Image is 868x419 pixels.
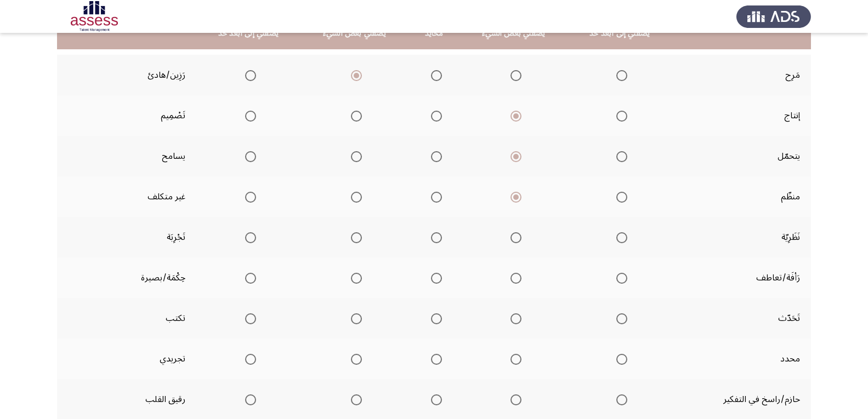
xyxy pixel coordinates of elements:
[347,390,362,409] mat-radio-group: Select an option
[347,66,362,84] mat-radio-group: Select an option
[506,349,521,368] mat-radio-group: Select an option
[612,187,627,206] mat-radio-group: Select an option
[347,106,362,125] mat-radio-group: Select an option
[427,309,442,328] mat-radio-group: Select an option
[612,66,627,84] mat-radio-group: Select an option
[57,338,196,379] td: تجريدي
[612,349,627,368] mat-radio-group: Select an option
[241,187,256,206] mat-radio-group: Select an option
[196,18,300,49] th: يصفني إلى أبعد حد
[241,66,256,84] mat-radio-group: Select an option
[427,187,442,206] mat-radio-group: Select an option
[57,95,196,136] td: تَصْمِيم
[506,147,521,165] mat-radio-group: Select an option
[427,268,442,287] mat-radio-group: Select an option
[506,187,521,206] mat-radio-group: Select an option
[57,55,196,95] td: رَزِين/هادئ
[57,217,196,257] td: تَجْرِبَة
[612,147,627,165] mat-radio-group: Select an option
[57,298,196,338] td: تكتب
[241,349,256,368] mat-radio-group: Select an option
[506,390,521,409] mat-radio-group: Select an option
[427,106,442,125] mat-radio-group: Select an option
[612,106,627,125] mat-radio-group: Select an option
[506,66,521,84] mat-radio-group: Select an option
[427,66,442,84] mat-radio-group: Select an option
[427,147,442,165] mat-radio-group: Select an option
[612,228,627,246] mat-radio-group: Select an option
[672,298,811,338] td: تَحَدّث
[409,18,460,49] th: محايد
[672,176,811,217] td: منظّم
[57,136,196,176] td: يسامح
[612,390,627,409] mat-radio-group: Select an option
[57,257,196,298] td: حِكْمَة/بصيرة
[241,147,256,165] mat-radio-group: Select an option
[672,136,811,176] td: يتحمّل
[347,309,362,328] mat-radio-group: Select an option
[568,18,672,49] th: يصفني إلى أبعد حد
[427,390,442,409] mat-radio-group: Select an option
[672,338,811,379] td: محدد
[672,257,811,298] td: رَأفَة/تعاطف
[57,1,132,32] img: Assessment logo of PersonalityBasic Assessment
[612,309,627,328] mat-radio-group: Select an option
[506,309,521,328] mat-radio-group: Select an option
[241,309,256,328] mat-radio-group: Select an option
[241,268,256,287] mat-radio-group: Select an option
[347,228,362,246] mat-radio-group: Select an option
[672,217,811,257] td: نَظَرِيّة
[612,268,627,287] mat-radio-group: Select an option
[672,55,811,95] td: مَرِح
[241,390,256,409] mat-radio-group: Select an option
[427,228,442,246] mat-radio-group: Select an option
[347,268,362,287] mat-radio-group: Select an option
[506,106,521,125] mat-radio-group: Select an option
[347,147,362,165] mat-radio-group: Select an option
[459,18,568,49] th: يصفني بعض الشيء
[347,187,362,206] mat-radio-group: Select an option
[347,349,362,368] mat-radio-group: Select an option
[57,176,196,217] td: غير متكلف
[506,228,521,246] mat-radio-group: Select an option
[736,1,811,32] img: Assess Talent Management logo
[672,95,811,136] td: إنتاج
[300,18,409,49] th: يصفني بعض الشيء
[506,268,521,287] mat-radio-group: Select an option
[427,349,442,368] mat-radio-group: Select an option
[241,228,256,246] mat-radio-group: Select an option
[241,106,256,125] mat-radio-group: Select an option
